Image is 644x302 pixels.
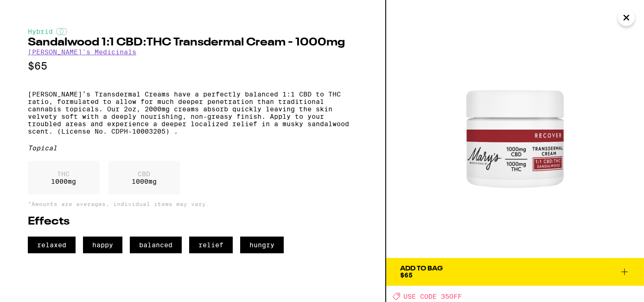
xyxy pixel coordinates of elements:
a: [PERSON_NAME]'s Medicinals [28,48,136,56]
p: [PERSON_NAME]’s Transdermal Creams have a perfectly balanced 1:1 CBD to THC ratio, formulated to ... [28,90,357,135]
span: relief [189,237,233,253]
p: CBD [132,170,157,178]
h2: Sandalwood 1:1 CBD:THC Transdermal Cream - 1000mg [28,37,357,48]
div: Add To Bag [400,265,443,272]
span: $65 [400,271,413,279]
button: Add To Bag$65 [386,258,644,286]
h2: Effects [28,216,357,227]
div: Hybrid [28,28,357,35]
span: USE CODE 35OFF [403,293,462,300]
p: *Amounts are averages, individual items may vary. [28,201,357,207]
span: Hi. Need any help? [6,6,67,14]
img: hybridColor.svg [56,28,67,35]
span: balanced [130,237,182,253]
span: hungry [240,237,284,253]
p: $65 [28,60,357,72]
div: 1000 mg [108,161,180,194]
div: 1000 mg [28,161,99,194]
button: Close [618,9,635,26]
span: happy [83,237,122,253]
p: THC [51,170,76,178]
span: relaxed [28,237,76,253]
div: Topical [28,144,357,152]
